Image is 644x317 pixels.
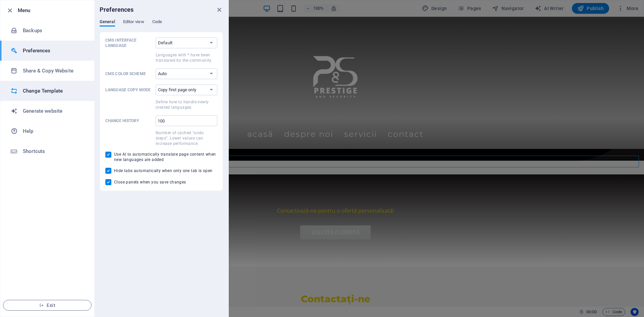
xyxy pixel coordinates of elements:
select: CMS Interface LanguageLanguages with * have been translated by the community. [156,38,217,48]
h6: Change Template [23,87,85,95]
h6: Share & Copy Website [23,67,85,75]
p: Languages with * have been translated by the community. [156,52,217,63]
span: Hide tabs automatically when only one tab is open [114,168,213,173]
span: Use AI to automatically translate page content when new languages are added [114,152,217,162]
p: CMS Interface Language [105,38,153,48]
a: Help [0,121,94,141]
span: Editor view [123,18,144,27]
h6: Preferences [100,6,134,14]
button: close [215,6,223,14]
h6: Menu [18,6,89,14]
h6: Backups [23,27,85,35]
p: Define how to handle newly created languages. [156,99,217,110]
span: Close panels when you save changes [114,179,186,185]
span: Exit [9,303,86,308]
select: CMS Color Scheme [156,68,217,79]
div: Preferences [100,19,223,32]
span: General [100,18,115,27]
p: CMS Color Scheme [105,71,153,76]
h6: Generate website [23,107,85,115]
h6: Help [23,127,85,135]
p: Number of cached “undo steps”. Lower values can increase performance. [156,130,217,146]
input: Change historyNumber of cached “undo steps”. Lower values can increase performance. [156,115,217,126]
p: Language Copy Mode [105,87,153,93]
h6: Shortcuts [23,147,85,155]
select: Language Copy ModeDefine how to handle newly created languages. [156,85,217,95]
h6: Preferences [23,47,85,55]
span: Code [152,18,162,27]
button: Exit [3,300,92,311]
p: Change history [105,118,153,123]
